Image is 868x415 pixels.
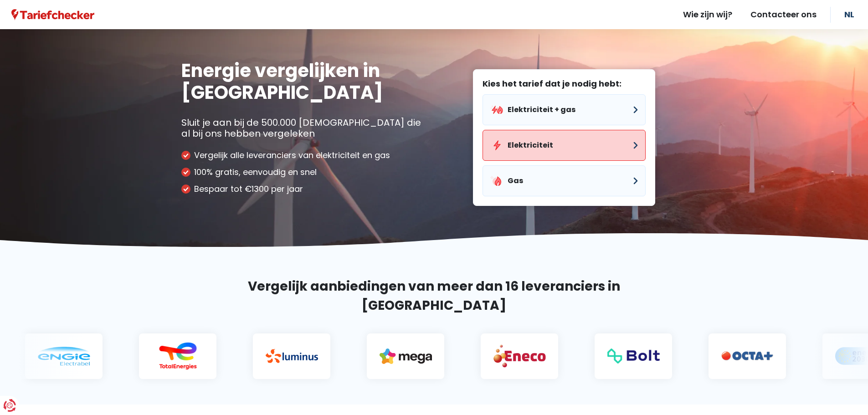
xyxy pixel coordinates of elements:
[714,351,766,361] img: Octa +
[483,79,646,89] label: Kies het tarief dat je nodig hebt:
[181,150,427,160] li: Vergelijk alle leveranciers van elektriciteit en gas
[483,165,646,196] button: Gas
[486,344,538,368] img: Eneco
[181,60,427,103] h1: Energie vergelijken in [GEOGRAPHIC_DATA]
[11,9,94,20] a: Tariefchecker
[11,9,94,20] img: Tariefchecker logo
[181,167,427,177] li: 100% gratis, eenvoudig en snel
[181,184,427,194] li: Bespaar tot €1300 per jaar
[258,349,310,363] img: Luminus
[144,342,196,370] img: Total Energies
[483,130,646,161] button: Elektriciteit
[372,348,424,364] img: Mega
[600,348,652,363] img: Bolt
[181,277,687,315] h2: Vergelijk aanbiedingen van meer dan 16 leveranciers in [GEOGRAPHIC_DATA]
[483,94,646,125] button: Elektriciteit + gas
[181,117,427,139] p: Sluit je aan bij de 500.000 [DEMOGRAPHIC_DATA] die al bij ons hebben vergeleken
